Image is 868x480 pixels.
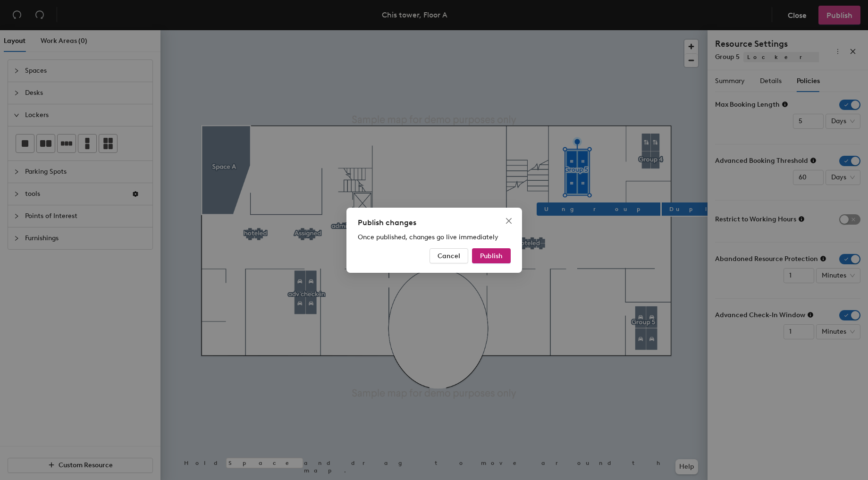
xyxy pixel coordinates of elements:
[438,252,460,260] span: Cancel
[501,217,516,225] span: Close
[501,213,516,228] button: Close
[480,252,503,260] span: Publish
[472,248,511,263] button: Publish
[358,233,498,241] span: Once published, changes go live immediately
[430,248,468,263] button: Cancel
[358,217,511,228] div: Publish changes
[505,217,513,225] span: close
